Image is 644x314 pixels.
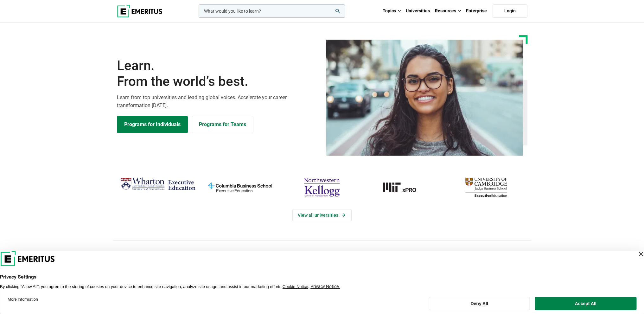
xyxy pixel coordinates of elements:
[448,175,524,200] img: cambridge-judge-business-school
[120,175,196,194] img: Wharton Executive Education
[493,4,527,18] a: Login
[326,40,523,156] img: Learn from the world's best
[117,116,188,133] a: Explore Programs
[292,209,352,221] a: View Universities
[199,4,345,18] input: woocommerce-product-search-field-0
[366,175,442,200] img: MIT xPRO
[117,93,318,110] p: Learn from top universities and leading global voices. Accelerate your career transformation [DATE].
[117,74,318,89] span: From the world’s best.
[366,175,442,200] a: MIT-xPRO
[117,58,318,90] h1: Learn.
[192,116,253,133] a: Explore for Business
[202,175,278,200] img: columbia-business-school
[284,175,360,200] img: northwestern-kellogg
